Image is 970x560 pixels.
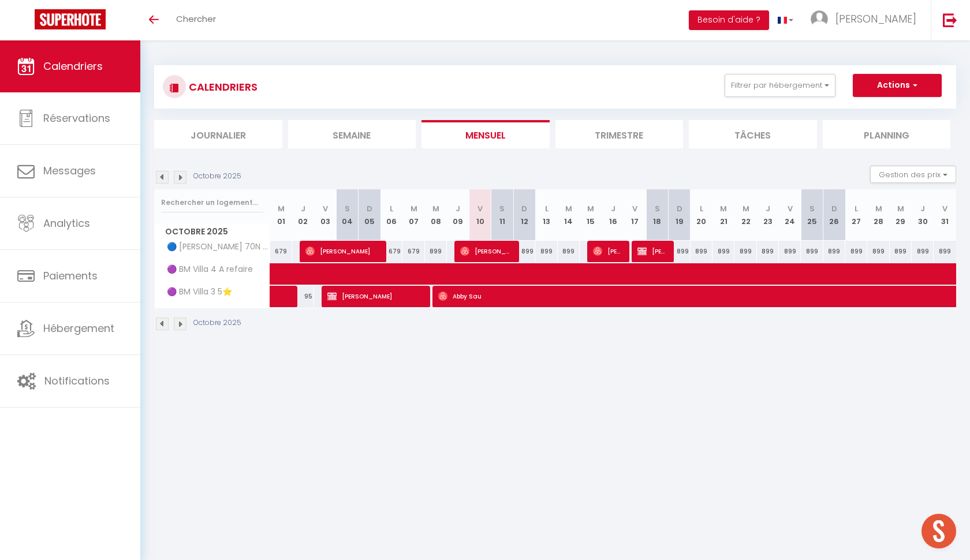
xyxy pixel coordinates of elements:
[154,120,282,148] li: Journalier
[831,203,837,214] abbr: D
[43,59,103,73] span: Calendriers
[156,286,235,298] span: 🟣 BM Villa 3 5⭐️
[469,189,491,241] th: 10
[43,111,110,125] span: Réservations
[921,514,956,548] div: Ouvrir le chat
[186,74,258,100] h3: CALENDRIERS
[845,241,867,262] div: 899
[460,240,512,262] span: [PERSON_NAME]
[587,203,594,214] abbr: M
[602,189,624,241] th: 16
[535,241,557,262] div: 899
[823,120,951,148] li: Planning
[890,241,912,262] div: 899
[558,241,580,262] div: 899
[689,10,769,30] button: Besoin d'aide ?
[402,189,424,241] th: 07
[477,203,483,214] abbr: V
[288,120,416,148] li: Semaine
[513,189,535,241] th: 12
[779,241,801,262] div: 899
[712,241,734,262] div: 899
[499,203,505,214] abbr: S
[43,321,114,335] span: Hébergement
[867,189,889,241] th: 28
[359,189,380,241] th: 05
[637,240,667,262] span: [PERSON_NAME]
[809,203,815,214] abbr: S
[655,203,660,214] abbr: S
[491,189,513,241] th: 11
[367,203,372,214] abbr: D
[425,241,447,262] div: 899
[155,223,270,240] span: Octobre 2025
[875,203,882,214] abbr: M
[380,241,402,262] div: 679
[314,189,336,241] th: 03
[327,285,423,307] span: [PERSON_NAME]
[292,189,314,241] th: 02
[845,189,867,241] th: 27
[668,241,690,262] div: 899
[920,203,925,214] abbr: J
[156,241,272,253] span: 🔵 [PERSON_NAME] 70N 4,80 🌟
[593,240,622,262] span: [PERSON_NAME]
[411,203,417,214] abbr: M
[176,13,216,25] span: Chercher
[565,203,572,214] abbr: M
[779,189,801,241] th: 24
[867,241,889,262] div: 899
[402,241,424,262] div: 679
[156,263,256,276] span: 🟣 BM Villa 4 A refaire
[743,203,749,214] abbr: M
[689,120,817,148] li: Tâches
[43,163,96,178] span: Messages
[870,166,956,183] button: Gestion des prix
[691,189,712,241] th: 20
[555,120,684,148] li: Trimestre
[677,203,682,214] abbr: D
[823,189,845,241] th: 26
[788,203,793,214] abbr: V
[934,189,956,241] th: 31
[942,203,947,214] abbr: V
[456,203,460,214] abbr: J
[278,203,285,214] abbr: M
[757,241,779,262] div: 899
[193,171,241,182] p: Octobre 2025
[270,189,292,241] th: 01
[43,216,90,230] span: Analytics
[513,241,535,262] div: 899
[890,189,912,241] th: 29
[345,203,350,214] abbr: S
[336,189,358,241] th: 04
[632,203,637,214] abbr: V
[912,241,934,262] div: 899
[691,241,712,262] div: 899
[934,241,956,262] div: 899
[811,10,828,28] img: ...
[44,374,110,388] span: Notifications
[301,203,305,214] abbr: J
[766,203,770,214] abbr: J
[421,120,550,148] li: Mensuel
[853,74,942,97] button: Actions
[943,13,957,27] img: logout
[734,189,756,241] th: 22
[912,189,934,241] th: 30
[425,189,447,241] th: 08
[43,268,98,283] span: Paiements
[580,189,602,241] th: 15
[823,241,845,262] div: 899
[801,241,823,262] div: 899
[725,74,835,97] button: Filtrer par hébergement
[700,203,703,214] abbr: L
[734,241,756,262] div: 899
[323,203,328,214] abbr: V
[558,189,580,241] th: 14
[545,203,549,214] abbr: L
[521,203,527,214] abbr: D
[624,189,646,241] th: 17
[720,203,727,214] abbr: M
[835,12,916,26] span: [PERSON_NAME]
